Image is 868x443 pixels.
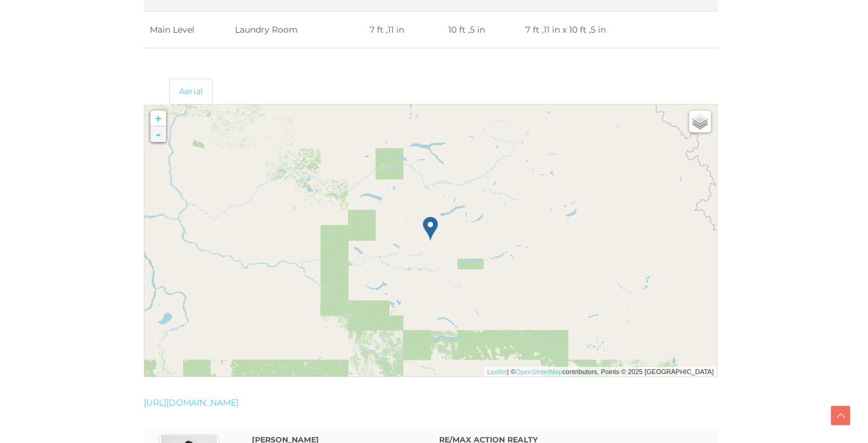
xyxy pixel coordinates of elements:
[585,96,740,251] img: 34.png
[519,11,717,48] td: 7 ft ,11 in x 10 ft ,5 in
[689,111,711,132] a: Layers
[150,126,166,142] a: -
[276,96,431,251] img: 34.png
[487,368,507,375] a: Leaflet
[229,11,364,48] td: Laundry Room
[585,251,740,406] img: 35.png
[169,79,213,104] a: Aerial
[431,96,585,251] img: 34.png
[484,367,716,377] div: | © contributors, Points © 2025 [GEOGRAPHIC_DATA]
[144,397,239,408] a: [URL][DOMAIN_NAME]
[364,11,442,48] td: 7 ft ,11 in
[423,216,438,241] img: marker-icon-default.png
[276,251,431,406] img: 35.png
[442,11,519,48] td: 10 ft ,5 in
[144,11,230,48] td: Main Level
[515,368,562,375] a: OpenStreetMap
[431,251,585,406] img: 35.png
[121,251,276,406] img: 35.png
[121,96,276,251] img: 34.png
[150,111,166,126] a: +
